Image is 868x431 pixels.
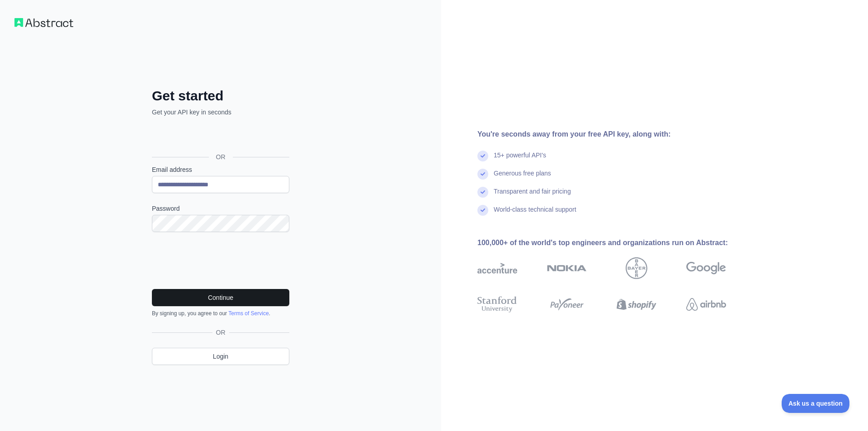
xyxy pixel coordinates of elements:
[547,257,587,279] img: nokia
[152,289,289,306] button: Continue
[477,237,755,248] div: 100,000+ of the world's top engineers and organizations run on Abstract:
[228,310,269,317] a: Terms of Service
[477,205,488,216] img: check mark
[477,169,488,180] img: check mark
[152,108,289,117] p: Get your API key in seconds
[14,18,73,27] img: Workflow
[477,129,755,140] div: You're seconds away from your free API key, along with:
[547,294,587,314] img: payoneer
[494,151,546,169] div: 15+ powerful API's
[494,205,576,223] div: World-class technical support
[494,187,571,205] div: Transparent and fair pricing
[494,169,551,187] div: Generous free plans
[626,257,647,279] img: bayer
[152,310,289,317] div: By signing up, you agree to our .
[152,204,289,213] label: Password
[152,165,289,174] label: Email address
[152,348,289,365] a: Login
[477,151,488,161] img: check mark
[152,88,289,104] h2: Get started
[477,257,517,279] img: accenture
[147,127,292,147] iframe: Botón Iniciar sesión con Google
[782,394,850,413] iframe: Toggle Customer Support
[686,294,726,314] img: airbnb
[152,243,289,278] iframe: reCAPTCHA
[212,328,229,337] span: OR
[477,187,488,198] img: check mark
[686,257,726,279] img: google
[209,152,233,161] span: OR
[617,294,656,314] img: shopify
[477,294,517,314] img: stanford university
